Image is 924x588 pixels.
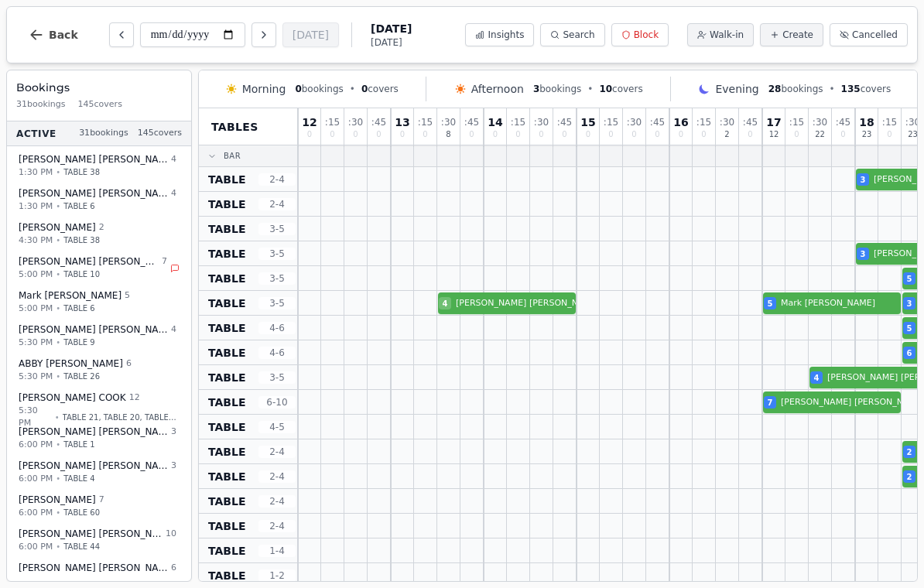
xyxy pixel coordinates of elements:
[655,131,659,138] span: 0
[258,446,296,458] span: 2 - 4
[208,271,245,286] span: TABLE
[608,131,613,138] span: 0
[63,473,94,484] span: TABLE 4
[395,117,409,128] span: 13
[471,81,524,97] span: Afternoon
[361,83,399,95] span: covers
[781,297,901,310] span: Mark [PERSON_NAME]
[539,131,543,138] span: 0
[208,494,245,509] span: TABLE
[907,471,912,483] span: 2
[208,172,245,187] span: TABLE
[862,131,872,138] span: 23
[580,117,595,128] span: 15
[905,118,920,127] span: : 30
[208,518,245,534] span: TABLE
[56,200,60,212] span: •
[325,118,340,127] span: : 15
[19,153,168,166] span: [PERSON_NAME] [PERSON_NAME]
[562,131,566,138] span: 0
[56,234,60,246] span: •
[841,84,861,94] span: 135
[511,118,525,127] span: : 15
[465,23,534,46] button: Insights
[882,118,897,127] span: : 15
[63,200,94,212] span: TABLE 6
[634,29,659,41] span: Block
[63,268,100,280] span: TABLE 10
[861,248,866,260] span: 3
[171,562,176,575] span: 6
[307,131,312,138] span: 0
[743,118,758,127] span: : 45
[830,23,908,46] button: Cancelled
[19,426,168,438] span: [PERSON_NAME] [PERSON_NAME]
[162,255,167,268] span: 7
[56,507,60,518] span: •
[49,29,78,40] span: Back
[353,131,358,138] span: 0
[10,488,188,525] button: [PERSON_NAME] 76:00 PM•TABLE 60
[840,131,845,138] span: 0
[540,23,604,46] button: Search
[350,83,355,95] span: •
[19,234,53,247] span: 4:30 PM
[208,221,245,237] span: TABLE
[611,23,669,46] button: Block
[208,568,245,583] span: TABLE
[16,80,182,95] h3: Bookings
[10,454,188,491] button: [PERSON_NAME] [PERSON_NAME]36:00 PM•TABLE 4
[56,337,60,348] span: •
[836,118,850,127] span: : 45
[258,297,296,309] span: 3 - 5
[330,131,334,138] span: 0
[599,84,612,94] span: 10
[627,118,642,127] span: : 30
[302,117,317,128] span: 12
[79,127,128,140] span: 31 bookings
[650,118,665,127] span: : 45
[10,148,188,184] button: [PERSON_NAME] [PERSON_NAME]41:30 PM•TABLE 38
[859,117,874,128] span: 18
[63,411,176,422] span: TABLE 21, TABLE 20, TABLE 22
[258,198,296,210] span: 2 - 4
[371,36,412,49] span: [DATE]
[211,119,258,135] span: Tables
[794,131,799,138] span: 0
[99,494,104,507] span: 7
[258,421,296,433] span: 4 - 5
[907,273,912,285] span: 5
[63,439,94,450] span: TABLE 1
[907,446,912,458] span: 2
[19,268,53,281] span: 5:00 PM
[19,255,159,268] span: [PERSON_NAME] [PERSON_NAME]
[456,297,600,310] span: [PERSON_NAME] [PERSON_NAME]
[19,357,123,370] span: ABBY [PERSON_NAME]
[10,522,188,559] button: [PERSON_NAME] [PERSON_NAME]106:00 PM•TABLE 44
[16,16,91,53] button: Back
[171,323,176,337] span: 4
[679,131,683,138] span: 0
[724,131,729,138] span: 2
[63,166,100,178] span: TABLE 38
[258,322,296,334] span: 4 - 6
[56,268,60,280] span: •
[258,173,296,186] span: 2 - 4
[258,569,296,582] span: 1 - 2
[129,391,140,405] span: 12
[768,83,823,95] span: bookings
[376,131,381,138] span: 0
[208,543,245,559] span: TABLE
[16,127,56,139] span: Active
[493,131,498,138] span: 0
[10,352,188,388] button: ABBY [PERSON_NAME]65:30 PM•TABLE 26
[488,29,524,41] span: Insights
[16,98,66,111] span: 31 bookings
[701,131,706,138] span: 0
[55,411,60,422] span: •
[295,83,343,95] span: bookings
[469,131,474,138] span: 0
[208,246,245,262] span: TABLE
[533,84,539,94] span: 3
[769,131,779,138] span: 12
